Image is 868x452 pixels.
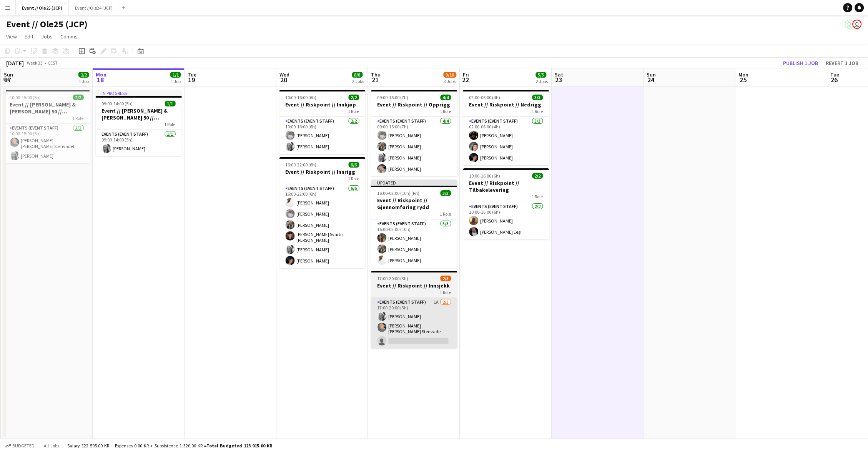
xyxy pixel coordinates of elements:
[463,90,549,165] app-job-card: 02:00-06:00 (4h)3/3Event // Riskpoint // Nedrigg1 RoleEvents (Event Staff)3/302:00-06:00 (4h)[PER...
[830,75,840,84] span: 26
[279,157,366,268] app-job-card: 16:00-22:00 (6h)6/6Event // Riskpoint // Innrigg1 RoleEvents (Event Staff)6/616:00-22:00 (6h)[PER...
[371,90,457,176] app-job-card: 09:00-16:00 (7h)4/4Event // Riskpoint // Opprigg1 RoleEvents (Event Staff)4/409:00-16:00 (7h)[PER...
[444,72,457,78] span: 9/10
[441,95,451,100] span: 4/4
[831,71,840,78] span: Tue
[16,0,69,15] button: Event // Ole25 (JCP)
[279,101,366,108] h3: Event // Riskpoint // Innkjøp
[4,101,90,115] h3: Event // [PERSON_NAME] & [PERSON_NAME] 50 // Nedrigg + tilbakelevering
[3,32,20,42] a: View
[67,443,272,449] div: Salary 122 595.00 KR + Expenses 0.00 KR + Subsistence 1 320.00 KR =
[469,173,501,179] span: 10:00-16:00 (6h)
[463,179,549,193] h3: Event // Riskpoint // Tilbakelevering
[463,202,549,239] app-card-role: Events (Event Staff)2/210:00-16:00 (6h)[PERSON_NAME][PERSON_NAME] Eeg
[10,95,41,100] span: 10:00-15:00 (5h)
[348,176,359,181] span: 1 Role
[532,95,543,100] span: 3/3
[462,75,469,84] span: 22
[96,130,182,156] app-card-role: Events (Event Staff)1/109:00-14:00 (5h)[PERSON_NAME]
[536,78,548,84] div: 2 Jobs
[6,59,24,67] div: [DATE]
[96,90,182,156] app-job-card: In progress09:00-14:00 (5h)1/1Event // [PERSON_NAME] & [PERSON_NAME] 50 // Tilbakelevering1 RoleE...
[554,75,564,84] span: 23
[349,162,359,168] span: 6/6
[371,298,457,349] app-card-role: Events (Event Staff)1A2/317:00-20:00 (3h)[PERSON_NAME][PERSON_NAME] [PERSON_NAME] Stenvadet
[279,184,366,268] app-card-role: Events (Event Staff)6/616:00-22:00 (6h)[PERSON_NAME][PERSON_NAME][PERSON_NAME][PERSON_NAME] Svart...
[377,190,420,196] span: 16:00-02:00 (10h) (Fri)
[349,95,359,100] span: 2/2
[73,115,84,121] span: 1 Role
[463,101,549,108] h3: Event // Riskpoint // Nedrigg
[532,173,543,179] span: 2/2
[348,108,359,114] span: 1 Role
[165,101,176,106] span: 1/1
[352,72,363,78] span: 8/8
[6,33,17,40] span: View
[165,121,176,127] span: 1 Role
[739,71,749,78] span: Mon
[371,282,457,289] h3: Event // Riskpoint // Innsjekk
[371,101,457,108] h3: Event // Riskpoint // Opprigg
[371,197,457,211] h3: Event // Riskpoint // Gjennomføring rydd
[22,32,37,42] a: Edit
[78,72,89,78] span: 2/2
[463,168,549,239] app-job-card: 10:00-16:00 (6h)2/2Event // Riskpoint // Tilbakelevering1 RoleEvents (Event Staff)2/210:00-16:00 ...
[95,75,106,84] span: 18
[441,276,451,281] span: 2/3
[371,179,457,268] app-job-card: Updated16:00-02:00 (10h) (Fri)3/3Event // Riskpoint // Gjennomføring rydd1 RoleEvents (Event Staf...
[371,271,457,349] app-job-card: 17:00-20:00 (3h)2/3Event // Riskpoint // Innsjekk1 RoleEvents (Event Staff)1A2/317:00-20:00 (3h)[...
[279,90,366,154] app-job-card: 10:00-16:00 (6h)2/2Event // Riskpoint // Innkjøp1 RoleEvents (Event Staff)2/210:00-16:00 (6h)[PER...
[73,95,84,100] span: 2/2
[3,75,13,84] span: 17
[188,71,196,78] span: Tue
[278,75,289,84] span: 20
[69,0,119,15] button: Event //Ole24 (JCP)
[60,33,78,40] span: Comms
[41,33,53,40] span: Jobs
[440,289,451,295] span: 1 Role
[286,162,317,168] span: 16:00-22:00 (6h)
[440,108,451,114] span: 1 Role
[48,60,58,66] div: CEST
[441,190,451,196] span: 3/3
[4,90,90,163] app-job-card: 10:00-15:00 (5h)2/2Event // [PERSON_NAME] & [PERSON_NAME] 50 // Nedrigg + tilbakelevering1 RoleEv...
[532,108,543,114] span: 1 Role
[171,78,181,84] div: 1 Job
[780,58,821,68] button: Publish 1 job
[646,75,656,84] span: 24
[444,78,456,84] div: 3 Jobs
[536,72,547,78] span: 5/5
[96,107,182,121] h3: Event // [PERSON_NAME] & [PERSON_NAME] 50 // Tilbakelevering
[440,211,451,217] span: 1 Role
[57,32,81,42] a: Comms
[96,71,106,78] span: Mon
[206,443,272,449] span: Total Budgeted 123 915.00 KR
[555,71,564,78] span: Sat
[738,75,749,84] span: 25
[4,71,13,78] span: Sun
[4,442,36,450] button: Budgeted
[186,75,196,84] span: 19
[371,117,457,176] app-card-role: Events (Event Staff)4/409:00-16:00 (7h)[PERSON_NAME][PERSON_NAME][PERSON_NAME][PERSON_NAME]
[79,78,89,84] div: 1 Job
[377,95,409,100] span: 09:00-16:00 (7h)
[823,58,862,68] button: Revert 1 job
[532,194,543,199] span: 1 Role
[845,20,854,29] app-user-avatar: Ole Rise
[370,75,381,84] span: 21
[42,443,61,449] span: All jobs
[170,72,181,78] span: 1/1
[371,71,381,78] span: Thu
[377,276,409,281] span: 17:00-20:00 (3h)
[38,32,56,42] a: Jobs
[647,71,656,78] span: Sun
[469,95,501,100] span: 02:00-06:00 (4h)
